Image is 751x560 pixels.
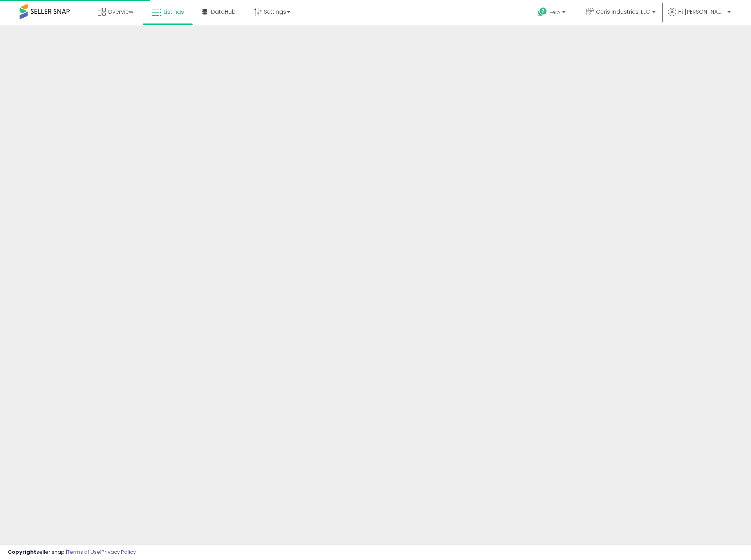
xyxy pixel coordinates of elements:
a: Hi [PERSON_NAME] [668,8,731,25]
i: Get Help [538,7,547,17]
span: Help [549,9,560,16]
span: Hi [PERSON_NAME] [678,8,725,16]
span: Ceris Industries, LLC [596,8,650,16]
span: Overview [108,8,133,16]
a: Help [532,1,573,25]
span: Listings [164,8,184,16]
span: DataHub [211,8,236,16]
